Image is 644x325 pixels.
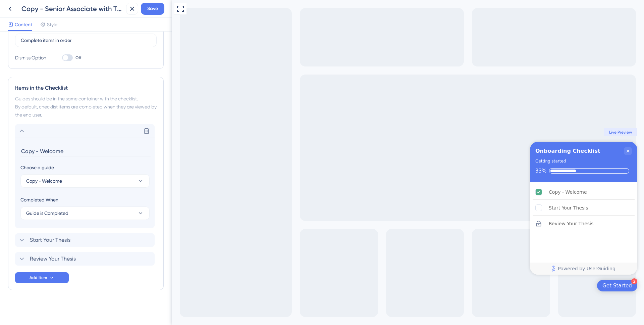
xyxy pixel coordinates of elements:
[460,278,466,284] div: 2
[15,84,157,92] div: Items in the Checklist
[30,236,70,244] span: Start Your Thesis
[452,147,460,155] div: Close Checklist
[358,263,466,275] div: Footer
[15,54,49,62] div: Dismiss Option
[364,158,394,165] div: Getting started
[15,20,32,29] span: Content
[364,168,460,174] div: Checklist progress: 33%
[358,182,466,262] div: Checklist items
[30,255,76,263] span: Review Your Thesis
[431,282,460,289] div: Get Started
[361,185,463,200] div: Copy - Welcome is complete.
[386,265,444,273] span: Powered by UserGuiding
[147,5,158,13] span: Save
[20,196,150,204] div: Completed When
[20,164,149,172] div: Choose a guide
[358,142,466,275] div: Checklist Container
[47,20,57,29] span: Style
[26,209,68,217] span: Guide is Completed
[20,174,150,188] button: Copy - Welcome
[21,4,123,13] div: Copy - Senior Associate with Thesis
[141,3,164,15] button: Save
[75,55,81,60] span: Off
[15,95,157,119] div: Guides should be in the same container with the checklist. By default, checklist items are comple...
[377,220,422,228] div: Review Your Thesis
[437,130,460,135] span: Live Preview
[30,275,47,280] span: Add Item
[377,188,415,196] div: Copy - Welcome
[21,37,151,44] input: Type the value
[364,168,375,174] div: 33%
[361,200,463,216] div: Start Your Thesis is incomplete.
[26,177,62,185] span: Copy - Welcome
[425,280,466,291] div: Open Get Started checklist, remaining modules: 2
[364,147,429,155] div: Onboarding Checklist
[377,204,417,212] div: Start Your Thesis
[361,216,463,231] div: Review Your Thesis is locked. Complete items in order
[20,206,150,220] button: Guide is Completed
[20,146,151,156] input: Header
[15,272,69,283] button: Add Item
